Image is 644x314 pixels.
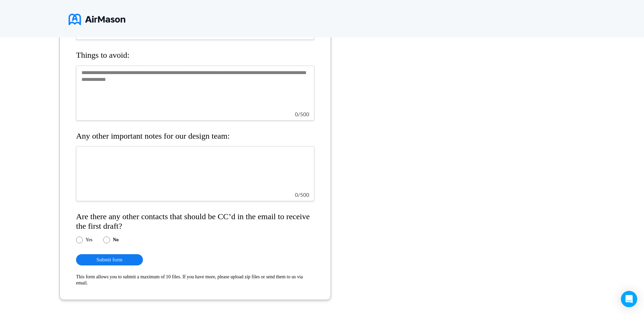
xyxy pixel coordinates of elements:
div: Open Intercom Messenger [621,291,637,307]
h4: Things to avoid: [76,51,314,60]
span: This form allows you to submit a maximum of 10 files. If you have more, please upload zip files o... [76,274,303,285]
button: Submit form [76,254,143,265]
h4: Are there any other contacts that should be CC’d in the email to receive the first draft? [76,212,314,231]
span: 0 / 500 [295,111,309,117]
label: Yes [86,237,92,243]
img: logo [69,11,125,28]
h4: Any other important notes for our design team: [76,132,314,141]
label: No [113,237,118,243]
span: 0 / 500 [295,192,309,198]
